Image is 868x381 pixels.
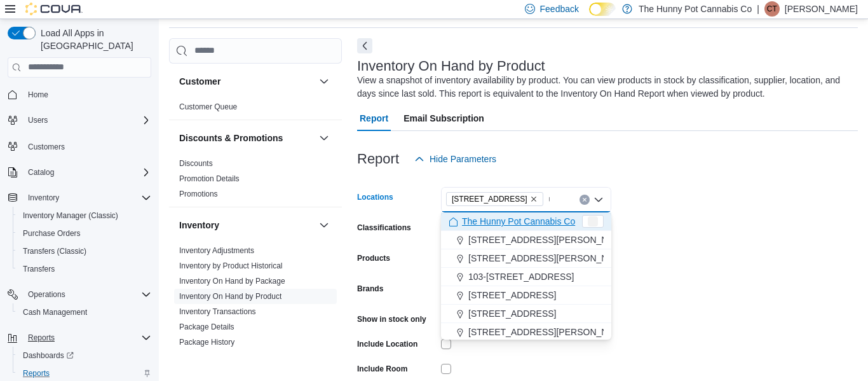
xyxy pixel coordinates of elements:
[23,246,86,256] span: Transfers (Classic)
[316,130,332,146] button: Discounts & Promotions
[357,74,851,100] div: View a snapshot of inventory availability by product. You can view products in stock by classific...
[169,156,342,207] div: Discounts & Promotions
[13,347,156,364] a: Dashboards
[179,337,234,347] span: Package History
[18,226,86,241] a: Purchase Orders
[23,228,81,239] span: Purchase Orders
[179,276,285,286] span: Inventory On Hand by Package
[357,223,411,233] label: Classifications
[23,287,151,302] span: Operations
[28,193,59,203] span: Inventory
[179,261,283,271] span: Inventory by Product Historical
[18,366,55,381] a: Reports
[3,85,156,104] button: Home
[13,260,156,278] button: Transfers
[169,99,342,120] div: Customer
[18,226,151,241] span: Purchase Orders
[441,249,611,268] button: [STREET_ADDRESS][PERSON_NAME]
[357,253,390,263] label: Products
[28,115,48,125] span: Users
[179,102,237,112] span: Customer Queue
[13,242,156,260] button: Transfers (Classic)
[23,165,59,180] button: Catalog
[403,106,484,131] span: Email Subscription
[316,74,332,89] button: Customer
[639,1,752,17] p: The Hunny Pot Cannabis Co
[357,151,399,167] h3: Report
[468,270,574,283] span: 103-[STREET_ADDRESS]
[18,208,151,223] span: Inventory Manager (Classic)
[23,190,151,205] span: Inventory
[357,38,372,53] button: Next
[23,330,60,345] button: Reports
[13,225,156,242] button: Purchase Orders
[360,106,388,131] span: Report
[13,207,156,225] button: Inventory Manager (Classic)
[580,195,590,205] button: Clear input
[179,246,254,255] a: Inventory Adjustments
[179,292,281,301] a: Inventory On Hand by Product
[357,284,383,294] label: Brands
[767,1,777,17] span: CT
[179,132,314,144] button: Discounts & Promotions
[179,307,256,316] a: Inventory Transactions
[179,102,237,111] a: Customer Queue
[25,3,83,15] img: Cova
[179,159,213,168] a: Discounts
[179,307,256,317] span: Inventory Transactions
[589,3,616,16] input: Dark Mode
[23,87,53,102] a: Home
[179,158,213,169] span: Discounts
[179,322,234,332] span: Package Details
[179,291,281,301] span: Inventory On Hand by Product
[357,364,407,374] label: Include Room
[179,75,220,88] h3: Customer
[468,233,630,246] span: [STREET_ADDRESS][PERSON_NAME]
[441,323,611,342] button: [STREET_ADDRESS][PERSON_NAME]
[23,350,74,361] span: Dashboards
[468,307,556,320] span: [STREET_ADDRESS]
[430,153,496,165] span: Hide Parameters
[23,368,50,378] span: Reports
[18,261,60,277] a: Transfers
[452,193,527,205] span: [STREET_ADDRESS]
[13,303,156,321] button: Cash Management
[540,3,579,15] span: Feedback
[28,90,48,100] span: Home
[462,215,575,228] span: The Hunny Pot Cannabis Co
[530,195,538,203] button: Remove 40 Centennial Pkwy from selection in this group
[18,305,92,320] a: Cash Management
[357,59,545,74] h3: Inventory On Hand by Product
[179,75,314,88] button: Customer
[36,27,151,52] span: Load All Apps in [GEOGRAPHIC_DATA]
[3,329,156,347] button: Reports
[23,87,151,102] span: Home
[28,333,55,343] span: Reports
[179,219,219,232] h3: Inventory
[23,264,55,274] span: Transfers
[3,163,156,181] button: Catalog
[357,314,426,324] label: Show in stock only
[23,138,151,154] span: Customers
[23,287,71,302] button: Operations
[18,348,151,363] span: Dashboards
[593,195,604,205] button: Close list of options
[179,246,254,256] span: Inventory Adjustments
[18,244,92,259] a: Transfers (Classic)
[764,1,780,17] div: Crystal Toth-Derry
[23,211,118,221] span: Inventory Manager (Classic)
[589,16,590,17] span: Dark Mode
[23,139,70,155] a: Customers
[441,268,611,286] button: 103-[STREET_ADDRESS]
[23,113,151,128] span: Users
[179,174,240,184] span: Promotion Details
[179,219,314,232] button: Inventory
[441,286,611,305] button: [STREET_ADDRESS]
[28,142,65,152] span: Customers
[316,218,332,233] button: Inventory
[179,189,218,199] span: Promotions
[23,307,87,317] span: Cash Management
[23,165,151,180] span: Catalog
[179,277,285,286] a: Inventory On Hand by Package
[446,192,543,206] span: 40 Centennial Pkwy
